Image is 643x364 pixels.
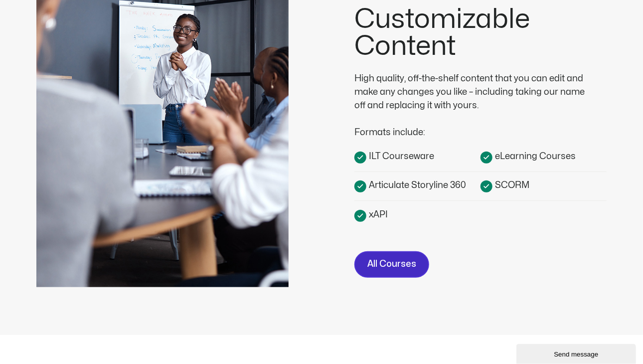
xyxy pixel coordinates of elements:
[516,342,638,364] iframe: chat widget
[366,179,466,192] span: Articulate Storyline 360
[354,149,481,164] a: ILT Courseware
[492,150,576,163] span: eLearning Courses
[354,178,481,192] a: Articulate Storyline 360
[354,112,594,139] div: Formats include:
[366,150,434,163] span: ILT Courseware
[492,179,529,192] span: SCORM
[367,257,416,272] span: All Courses
[354,72,594,112] div: High quality, off-the-shelf content that you can edit and make any changes you like – including t...
[354,251,429,278] a: All Courses
[354,6,607,60] h2: Customizable Content
[366,208,388,221] span: xAPI
[481,178,607,192] a: SCORM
